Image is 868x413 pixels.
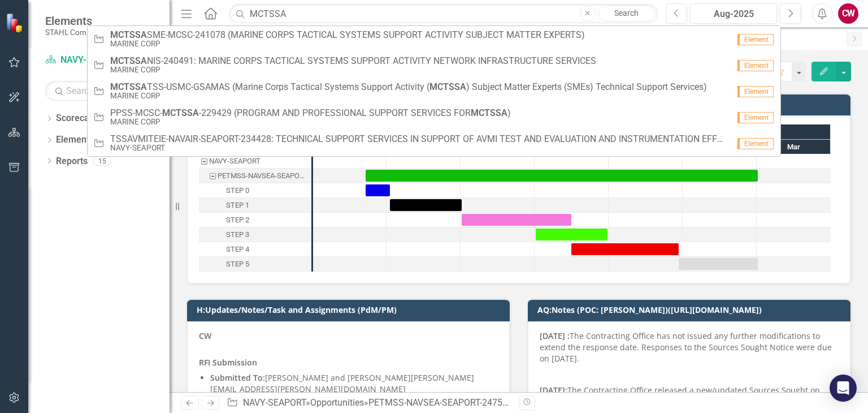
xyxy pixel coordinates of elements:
div: Task: Start date: 2025-09-22 End date: 2026-03-01 [199,169,311,183]
span: TSS-USMC-GSAMAS (Marine Corps Tactical Systems Support Activity ( ) Subject Matter Experts (SMEs)... [110,82,707,92]
a: Opportunities [310,397,364,408]
div: NAVY-SEAPORT [199,154,311,169]
span: Elements [45,14,109,28]
small: MARINE CORP [110,92,707,100]
a: TSS-USMC-GSAMAS (Marine Corps Tactical Systems Support Activity (MCTSSA) Subject Matter Experts (... [88,78,781,104]
a: NAVY-SEAPORT [243,397,306,408]
a: Scorecards [56,112,102,125]
h3: H:Updates/Notes/Task and Assignments (PdM/PM) [197,306,504,314]
div: Task: Start date: 2025-10-02 End date: 2025-11-01 [390,199,462,211]
a: PPSS-MCSC-MCTSSA-229429 (PROGRAM AND PROFESSIONAL SUPPORT SERVICES FORMCTSSA)MARINE CORPElement [88,104,781,130]
div: Task: Start date: 2025-09-22 End date: 2026-03-01 [366,170,758,182]
div: » » [227,397,510,410]
button: Aug-2025 [690,3,777,24]
strong: MCTSSA [429,81,466,92]
div: Task: Start date: 2026-01-30 End date: 2026-03-01 [679,258,758,270]
small: NAVY-SEAPORT [110,144,729,152]
a: [PERSON_NAME][EMAIL_ADDRESS][PERSON_NAME][DOMAIN_NAME] [210,372,474,394]
div: Task: Start date: 2025-12-16 End date: 2026-01-30 [199,242,311,257]
a: SME-MCSC-241078 (MARINE CORPS TACTICAL SYSTEMS SUPPORT ACTIVITY SUBJECT MATTER EXPERTS)MARINE COR... [88,26,781,52]
div: Task: Start date: 2025-10-02 End date: 2025-11-01 [199,198,311,213]
h3: AQ:Notes (POC: [PERSON_NAME])([URL][DOMAIN_NAME]) [537,306,845,314]
small: MARINE CORP [110,118,511,126]
div: Aug-2025 [694,7,773,21]
div: NAVY-SEAPORT [209,154,261,169]
strong: MCTSSA [471,107,507,118]
div: STEP 2 [199,213,311,227]
div: Task: Start date: 2026-01-30 End date: 2026-03-01 [199,257,311,272]
span: Element [737,112,774,123]
small: MARINE CORP [110,40,585,48]
span: PPSS-MCSC- -229429 (PROGRAM AND PROFESSIONAL SUPPORT SERVICES FOR ) [110,108,511,118]
div: Task: Start date: 2025-11-01 End date: 2025-12-16 [199,213,311,227]
div: STEP 3 [199,227,311,242]
div: Task: Start date: 2025-09-22 End date: 2025-10-02 [199,183,311,198]
div: PETMSS-NAVSEA-SEAPORT-247543: PROFESSIONAL ENGINEERING TECHNICAL AND MANAGEMENT SUPPORT SERVICES ... [199,169,311,183]
a: Reports [56,155,88,168]
span: Element [737,60,774,71]
div: STEP 2 [226,213,249,227]
strong: RFI Submission [199,357,257,368]
div: Task: NAVY-SEAPORT Start date: 2025-09-22 End date: 2025-09-23 [199,154,311,169]
button: CW [838,3,858,24]
div: Task: Start date: 2025-12-01 End date: 2025-12-31 [536,229,607,240]
span: Element [737,86,774,97]
div: 15 [93,156,111,166]
div: Task: Start date: 2025-12-16 End date: 2026-01-30 [571,243,679,255]
strong: [DATE]: [540,385,567,395]
div: STEP 4 [199,242,311,257]
span: TSSAVMITEIE-NAVAIR-SEAPORT-234428: TECHNICAL SUPPORT SERVICES IN SUPPORT OF AVMI TEST AND EVALUAT... [110,134,729,144]
a: TSSAVMITEIE-NAVAIR-SEAPORT-234428: TECHNICAL SUPPORT SERVICES IN SUPPORT OF AVMI TEST AND EVALUAT... [88,130,781,156]
small: STAHL Companies [45,28,109,37]
div: STEP 0 [199,183,311,198]
strong: Submitted To: [210,372,265,383]
div: STEP 0 [226,183,249,198]
span: NIS-240491: MARINE CORPS TACTICAL SYSTEMS SUPPORT ACTIVITY NETWORK INFRASTRUCTURE SERVICES [110,56,596,66]
span: Element [737,138,774,149]
strong: [DATE] : [540,330,570,341]
a: Search [598,6,655,21]
div: Task: Start date: 2025-11-01 End date: 2025-12-16 [462,214,571,226]
p: [PERSON_NAME] and [PERSON_NAME] [210,372,498,406]
strong: CW [199,330,211,341]
span: Element [737,34,774,45]
a: Elements [56,134,94,147]
div: STEP 5 [226,257,249,272]
div: PETMSS-NAVSEA-SEAPORT-247543: PROFESSIONAL ENGINEERING TECHNICAL AND MANAGEMENT SUPPORT SERVICES ... [218,169,308,183]
a: NIS-240491: MARINE CORPS TACTICAL SYSTEMS SUPPORT ACTIVITY NETWORK INFRASTRUCTURE SERVICESMARINE ... [88,52,781,78]
div: Open Intercom Messenger [830,375,857,402]
a: NAVY-SEAPORT [45,54,158,67]
div: STEP 1 [226,198,249,213]
span: SME-MCSC-241078 (MARINE CORPS TACTICAL SYSTEMS SUPPORT ACTIVITY SUBJECT MATTER EXPERTS) [110,30,585,40]
div: STEP 1 [199,198,311,213]
img: ClearPoint Strategy [5,12,25,33]
div: STEP 4 [226,242,249,257]
p: The Contracting Office released a new/updated Sources Sought on [DATE]. Responses are due no late... [540,382,839,410]
div: STEP 3 [226,227,249,242]
small: MARINE CORP [110,66,596,74]
div: Task: Start date: 2025-09-22 End date: 2025-10-02 [366,184,390,196]
input: Search Below... [45,81,158,101]
div: Task: Start date: 2025-12-01 End date: 2025-12-31 [199,227,311,242]
p: The Contracting Office has not issued any further modifications to extend the response date. Resp... [540,330,839,367]
strong: MCTSSA [162,107,199,118]
div: STEP 5 [199,257,311,272]
div: Mar [757,140,831,154]
input: Search ClearPoint... [229,4,657,24]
